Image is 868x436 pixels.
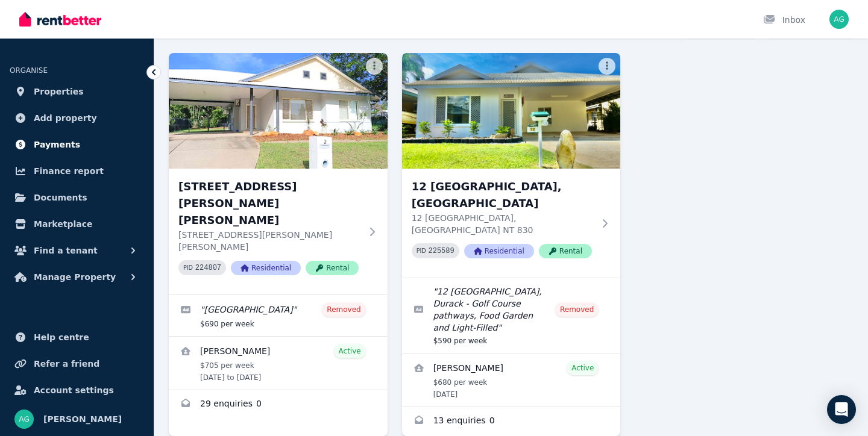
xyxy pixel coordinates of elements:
p: [STREET_ADDRESS][PERSON_NAME][PERSON_NAME] [178,229,361,253]
a: View details for Mary Jane Lumang [169,337,388,390]
a: Properties [10,79,144,104]
span: Properties [34,84,84,99]
img: 12 Kentia Grove, Durack [402,53,621,169]
button: Find a tenant [10,238,144,263]
span: Residential [464,244,534,258]
code: 225589 [429,247,454,255]
a: Payments [10,132,144,157]
a: Help centre [10,325,144,349]
span: Add property [34,111,97,125]
a: Marketplace [10,212,144,236]
span: Payments [34,137,80,152]
span: Manage Property [34,270,116,284]
small: PID [183,264,193,271]
button: More options [599,58,615,75]
a: Edit listing: 12 Kentia Grove, Durack - Golf Course pathways, Food Garden and Light-Filled [402,278,621,353]
a: View details for Joyline Muigei [402,353,621,406]
span: [PERSON_NAME] [43,412,122,426]
img: Anita Gajski [14,410,34,429]
button: Manage Property [10,265,144,289]
a: Edit listing: Sanctuary Lakes House [169,295,388,336]
button: More options [366,58,383,75]
div: Open Intercom Messenger [827,395,856,424]
a: Enquiries for 12 Kentia Grove, Durack [402,407,621,436]
span: Find a tenant [34,243,98,258]
img: 2 Petermann Street, Gunn [169,53,388,169]
span: Documents [34,190,87,205]
span: Help centre [34,330,89,344]
span: ORGANISE [10,66,48,75]
a: Finance report [10,159,144,183]
h3: 12 [GEOGRAPHIC_DATA], [GEOGRAPHIC_DATA] [412,178,594,212]
span: Rental [306,261,359,275]
a: Enquiries for 2 Petermann Street, Gunn [169,390,388,419]
a: Account settings [10,378,144,402]
span: Marketplace [34,217,92,231]
span: Finance report [34,164,104,178]
span: Account settings [34,383,114,397]
p: 12 [GEOGRAPHIC_DATA], [GEOGRAPHIC_DATA] NT 830 [412,212,594,236]
span: Rental [539,244,592,258]
a: 12 Kentia Grove, Durack12 [GEOGRAPHIC_DATA], [GEOGRAPHIC_DATA]12 [GEOGRAPHIC_DATA], [GEOGRAPHIC_D... [402,53,621,278]
h3: [STREET_ADDRESS][PERSON_NAME][PERSON_NAME] [178,178,361,229]
a: 2 Petermann Street, Gunn[STREET_ADDRESS][PERSON_NAME][PERSON_NAME][STREET_ADDRESS][PERSON_NAME][P... [169,53,388,294]
img: RentBetter [19,10,101,28]
code: 224807 [195,264,221,272]
a: Documents [10,185,144,210]
small: PID [417,248,426,254]
img: Anita Gajski [829,10,849,29]
span: Residential [231,261,301,275]
a: Add property [10,106,144,130]
span: Refer a friend [34,357,99,371]
div: Inbox [763,14,805,26]
a: Refer a friend [10,352,144,376]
